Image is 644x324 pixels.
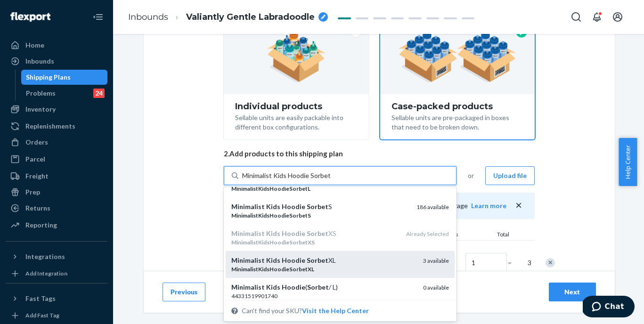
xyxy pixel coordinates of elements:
[25,269,67,277] div: Add Integration
[546,258,555,267] div: Remove Item
[266,229,280,237] em: Kids
[25,252,65,261] div: Integrations
[587,8,606,26] button: Open notifications
[6,169,107,184] a: Freight
[25,294,56,303] div: Fast Tags
[25,171,49,181] div: Freight
[391,111,523,132] div: Sellable units are pre-packaged in boxes that need to be broken down.
[21,86,108,101] a: Problems24
[549,283,596,301] button: Next
[307,256,328,264] em: Sorbet
[231,292,416,300] div: 44331519901740
[6,119,107,134] a: Replenishments
[485,166,535,185] button: Upload file
[267,31,326,82] img: individual-pack.facf35554cb0f1810c75b2bd6df2d64e.png
[235,102,358,111] div: Individual products
[25,220,57,230] div: Reporting
[6,152,107,167] a: Parcel
[6,102,107,117] a: Inventory
[514,201,523,211] button: close
[26,89,56,98] div: Problems
[266,283,280,291] em: Kids
[89,8,107,26] button: Close Navigation
[121,3,335,31] ol: breadcrumbs
[231,283,265,291] em: Minimalist
[266,202,280,211] em: Kids
[25,105,56,114] div: Inventory
[282,202,305,211] em: Hoodie
[231,239,315,246] em: MinimalistKidsHoodieSorbetXS
[608,8,627,26] button: Open account menu
[282,283,305,291] em: Hoodie
[93,89,105,98] div: 24
[468,171,474,180] span: or
[6,201,107,216] a: Returns
[6,291,107,306] button: Fast Tags
[242,171,331,180] input: Minimalist Kids Hoodie SorbetMMinimalistKidsHoodieSorbetMAlready SelectedMinimalist Kids Hoodie S...
[488,230,511,240] div: Total
[235,111,358,132] div: Sellable units are easily packable into different box configurations.
[508,258,517,267] span: =
[25,138,48,147] div: Orders
[302,306,369,316] button: Minimalist Kids Hoodie SorbetMMinimalistKidsHoodieSorbetMAlready SelectedMinimalist Kids Hoodie S...
[25,311,59,319] div: Add Fast Tag
[231,266,314,273] em: MinimalistKidsHoodieSorbetXL
[6,218,107,233] a: Reporting
[128,12,168,22] a: Inbounds
[282,256,305,264] em: Hoodie
[163,283,205,301] button: Previous
[6,54,107,69] a: Inbounds
[6,249,107,264] button: Integrations
[186,11,315,24] span: Valiantly Gentle Labradoodle
[25,40,44,50] div: Home
[231,212,311,219] em: MinimalistKidsHoodieSorbetS
[423,284,449,291] span: 0 available
[224,149,535,159] span: 2. Add products to this shipping plan
[10,12,50,22] img: Flexport logo
[619,138,637,186] button: Help Center
[231,202,265,211] em: Minimalist
[423,257,449,264] span: 3 available
[231,185,310,192] em: MinimalistKidsHoodieSorbetL
[471,201,506,211] button: Learn more
[266,256,280,264] em: Kids
[26,73,71,82] div: Shipping Plans
[416,203,449,211] span: 186 available
[6,268,107,279] a: Add Integration
[231,229,399,238] div: XS
[25,121,75,131] div: Replenishments
[231,283,416,292] div: ( / L)
[583,296,635,319] iframe: Opens a widget where you can chat to one of our agents
[242,306,369,316] span: Can't find your SKU?
[307,202,328,211] em: Sorbet
[25,154,45,164] div: Parcel
[25,57,54,66] div: Inbounds
[307,229,328,237] em: Sorbet
[6,135,107,150] a: Orders
[522,258,531,267] span: 3
[282,229,305,237] em: Hoodie
[406,230,449,237] span: Already Selected
[567,8,586,26] button: Open Search Box
[557,287,588,297] div: Next
[231,256,416,265] div: XL
[6,38,107,53] a: Home
[25,187,40,197] div: Prep
[6,310,107,321] a: Add Fast Tag
[231,229,265,237] em: Minimalist
[391,102,523,111] div: Case-packed products
[231,256,265,264] em: Minimalist
[21,70,108,85] a: Shipping Plans
[231,202,409,211] div: S
[307,283,329,291] em: Sorbet
[440,230,488,240] div: Boxes
[25,203,50,213] div: Returns
[399,31,516,82] img: case-pack.59cecea509d18c883b923b81aeac6d0b.png
[465,253,507,272] input: Number of boxes
[6,185,107,200] a: Prep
